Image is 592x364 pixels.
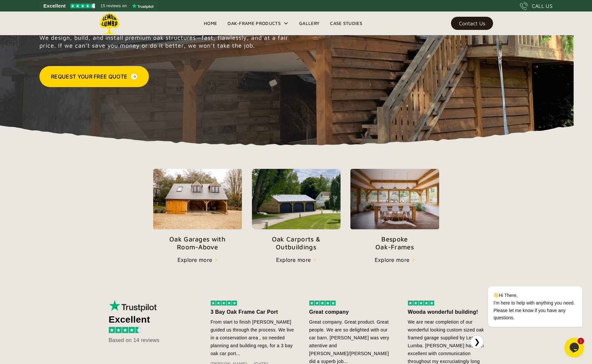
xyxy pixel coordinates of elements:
[375,256,410,264] div: Explore more
[564,338,585,357] iframe: chat widget
[408,301,434,306] img: 5 stars
[470,335,484,349] button: ❯
[178,256,212,264] div: Explore more
[375,256,415,264] a: Explore more
[408,308,493,316] div: Wooda wonderful building!
[451,17,493,30] a: Contact Us
[467,227,585,334] iframe: chat widget
[252,235,341,251] p: Oak Carports & Outbuildings
[350,235,439,251] p: Bespoke Oak-Frames
[350,169,439,251] a: BespokeOak-Frames
[109,327,142,333] img: 4.5 stars
[309,301,336,306] img: 5 stars
[109,336,191,344] div: Based on 14 reviews
[199,18,222,28] a: Home
[325,18,367,28] a: Case Studies
[520,2,553,10] a: CALL US
[109,316,191,324] div: Excellent
[43,2,66,10] span: Excellent
[153,169,242,251] a: Oak Garages withRoom-Above
[153,235,242,251] p: Oak Garages with Room-Above
[459,21,485,26] div: Contact Us
[51,73,127,80] div: Request Your Free Quote
[39,1,158,11] a: See Lemon Lumba reviews on Trustpilot
[178,256,218,264] a: Explore more
[294,18,325,28] a: Gallery
[227,19,281,27] div: Oak-Frame Products
[211,301,237,306] img: 5 stars
[132,3,154,9] img: Trustpilot logo
[39,66,149,87] a: Request Your Free Quote
[211,308,296,316] div: 3 Bay Oak Frame Car Port
[39,34,292,50] p: We design, build, and install premium oak structures—fast, flawlessly, and at a fair price. If we...
[252,169,341,251] a: Oak Carports &Outbuildings
[309,308,395,316] div: Great company
[276,256,316,264] a: Explore more
[532,2,553,10] div: CALL US
[276,256,311,264] div: Explore more
[222,11,294,35] div: Oak-Frame Products
[101,2,127,10] span: 15 reviews on
[70,4,95,8] img: Trustpilot 4.5 stars
[211,318,296,357] div: From start to finish [PERSON_NAME] guided us through the process. We live in a conservation area ...
[109,300,158,312] img: Trustpilot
